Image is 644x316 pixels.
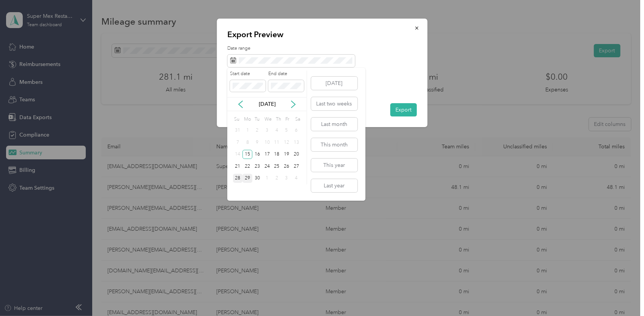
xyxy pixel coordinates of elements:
button: This year [311,159,357,172]
iframe: Everlance-gr Chat Button Frame [601,274,644,316]
div: Fr [284,114,291,124]
div: 4 [291,174,301,183]
div: 15 [242,150,252,159]
div: 6 [291,126,301,135]
div: 22 [242,162,252,171]
div: 13 [291,138,301,147]
div: Th [274,114,282,124]
label: End date [268,71,304,77]
div: 12 [282,138,291,147]
div: 28 [233,174,243,183]
div: 10 [262,138,272,147]
div: We [263,114,272,124]
div: 2 [272,174,282,183]
div: Tu [254,114,261,124]
div: 31 [233,126,243,135]
div: 23 [252,162,262,171]
button: Last year [311,179,357,192]
button: [DATE] [311,77,357,90]
div: 29 [242,174,252,183]
div: 2 [252,126,262,135]
div: 11 [272,138,282,147]
div: 5 [282,126,291,135]
div: 21 [233,162,243,171]
div: 16 [252,150,262,159]
div: 25 [272,162,282,171]
div: 1 [262,174,272,183]
p: Export Preview [227,29,417,40]
div: 26 [282,162,291,171]
button: Last month [311,118,357,131]
div: 1 [242,126,252,135]
div: 9 [252,138,262,147]
div: 18 [272,150,282,159]
button: Export [390,103,417,116]
div: 14 [233,150,243,159]
p: [DATE] [251,100,283,108]
div: 20 [291,150,301,159]
div: 8 [242,138,252,147]
div: 24 [262,162,272,171]
div: 30 [252,174,262,183]
div: Su [233,114,240,124]
div: 19 [282,150,291,159]
div: Mo [242,114,251,124]
div: 7 [233,138,243,147]
button: Last two weeks [311,97,357,110]
div: 17 [262,150,272,159]
div: Sa [294,114,301,124]
label: Start date [230,71,266,77]
div: 3 [262,126,272,135]
button: This month [311,138,357,151]
div: 4 [272,126,282,135]
label: Date range [227,45,417,52]
div: 27 [291,162,301,171]
div: 3 [282,174,291,183]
